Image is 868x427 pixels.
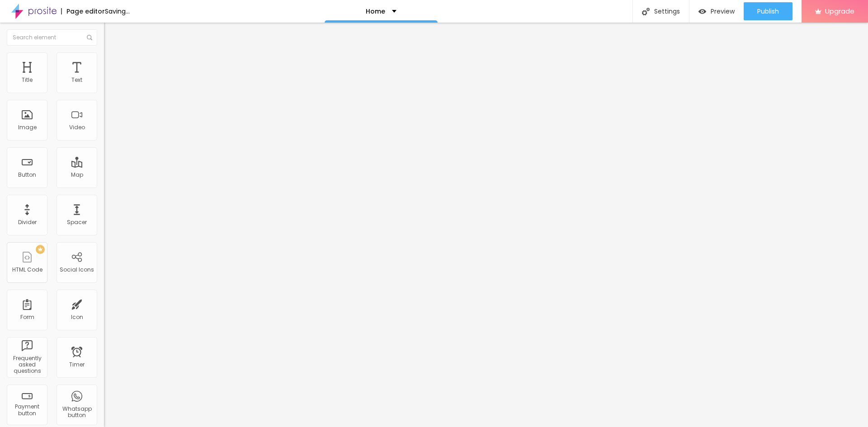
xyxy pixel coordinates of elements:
div: Saving... [105,8,130,14]
div: Button [18,172,36,178]
div: HTML Code [12,267,42,273]
p: Home [366,8,385,14]
input: Search element [7,29,97,46]
div: Payment button [9,404,45,417]
div: Spacer [67,219,87,225]
div: Divider [18,219,37,225]
div: Map [71,172,83,178]
div: Timer [69,361,85,368]
button: Preview [689,2,744,20]
div: Form [20,314,34,320]
div: Social Icons [60,267,94,273]
span: Preview [711,8,735,15]
img: Icone [642,8,650,15]
div: Text [71,77,82,83]
div: Whatsapp button [59,406,94,419]
img: Icone [87,35,92,40]
span: Upgrade [825,7,854,15]
span: Publish [757,8,779,15]
button: Publish [744,2,793,20]
div: Title [22,77,33,83]
div: Icon [71,314,83,320]
div: Frequently asked questions [9,355,45,375]
div: Page editor [61,8,105,14]
iframe: Editor [104,23,868,427]
img: view-1.svg [698,8,706,15]
div: Image [18,124,37,131]
div: Video [69,124,85,131]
